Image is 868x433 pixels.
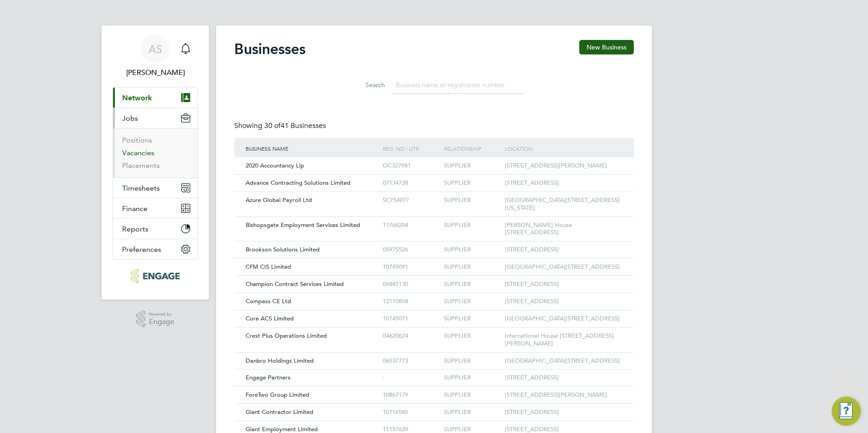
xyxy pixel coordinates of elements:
[149,310,174,318] span: Powered by
[113,178,197,198] button: Timesheets
[243,258,625,266] a: CFM CIS Limited10745091SUPPLIER[GEOGRAPHIC_DATA][STREET_ADDRESS]
[122,225,148,233] span: Reports
[113,239,197,259] button: Preferences
[380,387,441,403] div: 10867179
[113,34,198,78] a: AS[PERSON_NAME]
[442,276,503,293] div: SUPPLIER
[442,387,503,403] div: SUPPLIER
[122,161,160,170] a: Placements
[243,192,625,199] a: Azure Global Payroll LtdSC754977SUPPLIER[GEOGRAPHIC_DATA][STREET_ADDRESS][US_STATE]
[503,328,625,352] div: International House [STREET_ADDRESS][PERSON_NAME]
[246,315,294,322] span: Core ACS Limited
[113,88,197,108] button: Network
[503,276,625,293] div: [STREET_ADDRESS]
[442,241,503,258] div: SUPPLIER
[442,369,503,386] div: SUPPLIER
[380,353,441,369] div: 06537773
[246,179,350,187] span: Advance Contracting Solutions Limited
[442,192,503,209] div: SUPPLIER
[391,76,524,94] input: Business name or registration number
[122,93,152,102] span: Network
[246,357,314,364] span: Danbro Holdings Limited
[234,40,306,58] h2: Businesses
[246,263,291,271] span: CFM CIS Limited
[503,157,625,174] div: [STREET_ADDRESS][PERSON_NAME]
[503,217,625,241] div: [PERSON_NAME] House [STREET_ADDRESS]
[503,138,625,159] div: Location
[243,327,625,335] a: Crest Plus Operations Limited04620624SUPPLIERInternational House [STREET_ADDRESS][PERSON_NAME]
[243,403,625,411] a: Giant Contractor Limited10716585SUPPLIER[STREET_ADDRESS]
[122,204,148,213] span: Finance
[122,184,160,192] span: Timesheets
[131,269,179,283] img: carbonrecruitment-logo-retina.png
[122,114,138,123] span: Jobs
[243,174,625,182] a: Advance Contracting Solutions Limited07134728SUPPLIER[STREET_ADDRESS]
[243,310,625,318] a: Core ACS Limited10745071SUPPLIER[GEOGRAPHIC_DATA][STREET_ADDRESS]
[113,108,197,128] button: Jobs
[503,241,625,258] div: [STREET_ADDRESS]
[380,175,441,192] div: 07134728
[380,241,441,258] div: 05975526
[264,121,326,130] span: 41 Businesses
[442,138,503,159] div: Relationship
[380,328,441,344] div: 04620624
[243,369,625,377] a: Engage Partners-SUPPLIER[STREET_ADDRESS]
[246,408,313,416] span: Giant Contractor Limited
[503,192,625,216] div: [GEOGRAPHIC_DATA][STREET_ADDRESS][US_STATE]
[442,175,503,192] div: SUPPLIER
[380,157,441,174] div: OC327981
[113,67,198,78] span: Avais Sabir
[246,374,291,381] span: Engage Partners
[243,276,625,283] a: Champion Contract Services Limited06845130SUPPLIER[STREET_ADDRESS]
[442,310,503,327] div: SUPPLIER
[442,217,503,234] div: SUPPLIER
[503,293,625,310] div: [STREET_ADDRESS]
[243,241,625,249] a: Brookson Solutions Limited05975526SUPPLIER[STREET_ADDRESS]
[243,386,625,394] a: ForeTwo Group Limited10867179SUPPLIER[STREET_ADDRESS][PERSON_NAME]
[380,276,441,293] div: 06845130
[122,245,161,254] span: Preferences
[503,369,625,386] div: [STREET_ADDRESS]
[442,328,503,344] div: SUPPLIER
[442,293,503,310] div: SUPPLIER
[149,318,174,326] span: Engage
[503,404,625,421] div: [STREET_ADDRESS]
[234,121,328,131] div: Showing
[243,421,625,428] a: Giant Employment Limited11157629SUPPLIER[STREET_ADDRESS]
[380,404,441,421] div: 10716585
[344,81,385,89] label: Search
[503,259,625,276] div: [GEOGRAPHIC_DATA][STREET_ADDRESS]
[442,259,503,276] div: SUPPLIER
[113,219,197,239] button: Reports
[136,310,175,328] a: Powered byEngage
[246,162,304,169] span: 2020 Accountancy Llp
[122,136,152,144] a: Positions
[832,397,861,426] button: Engage Resource Center
[380,138,441,159] div: Reg. No / UTR
[264,121,281,130] span: 30 of
[380,259,441,276] div: 10745091
[442,157,503,174] div: SUPPLIER
[380,192,441,209] div: SC754977
[243,293,625,300] a: Compass CE Ltd12110858SUPPLIER[STREET_ADDRESS]
[113,198,197,218] button: Finance
[246,221,360,229] span: Bishopsgate Employment Services Limited
[380,293,441,310] div: 12110858
[380,310,441,327] div: 10745071
[246,425,318,433] span: Giant Employment Limited
[380,369,441,386] div: -
[113,128,197,177] div: Jobs
[102,25,209,300] nav: Main navigation
[243,157,625,165] a: 2020 Accountancy LlpOC327981SUPPLIER[STREET_ADDRESS][PERSON_NAME]
[442,353,503,369] div: SUPPLIER
[579,40,634,54] button: New Business
[246,391,309,399] span: ForeTwo Group Limited
[243,138,380,159] div: Business Name
[243,352,625,360] a: Danbro Holdings Limited06537773SUPPLIER[GEOGRAPHIC_DATA][STREET_ADDRESS]
[246,196,312,204] span: Azure Global Payroll Ltd
[246,332,327,340] span: Crest Plus Operations Limited
[113,269,198,283] a: Go to home page
[243,216,625,224] a: Bishopsgate Employment Services Limited11768204SUPPLIER[PERSON_NAME] House [STREET_ADDRESS]
[246,297,291,305] span: Compass CE Ltd
[122,148,154,157] a: Vacancies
